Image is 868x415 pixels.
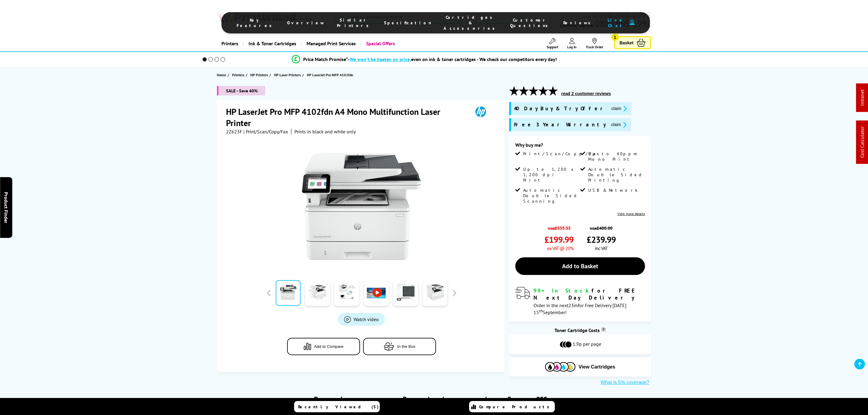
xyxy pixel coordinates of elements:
[301,36,360,51] a: Managed Print Services
[363,338,436,355] button: In the Box
[859,90,865,106] a: Intranet
[250,72,268,78] span: HP Printers
[3,192,9,223] span: Product Finder
[587,234,616,245] span: £239.99
[619,39,633,47] span: Basket
[523,166,579,183] span: Up to 1,200 x 1,200 dpi Print
[249,36,296,51] span: Ink & Toner Cartridges
[314,344,344,349] span: Add to Compare
[237,17,275,28] span: Key Features
[226,129,242,135] span: 2Z623F
[350,56,411,62] span: We won’t be beaten on price,
[586,38,603,49] a: Track Order
[563,20,594,26] span: Reviews
[337,17,372,28] span: Similar Printers
[595,245,608,251] span: inc VAT
[298,404,379,410] span: Recently Viewed (5)
[597,225,612,231] strike: £400.00
[559,91,612,96] button: read 2 customer reviews
[588,166,644,183] span: Automatic Double Sided Printing
[567,38,577,49] a: Log In
[609,121,628,128] button: promo-description
[617,211,645,216] a: View more details
[287,20,325,26] span: Overview
[588,151,644,162] span: Up to 40ppm Mono Print
[611,33,619,41] span: 1
[226,106,467,129] h1: HP LaserJet Pro MFP 4102fdn A4 Mono Multifunction Laser Printer
[444,15,498,31] span: Cartridges & Accessories
[533,302,626,315] span: Order in the next for Free Delivery [DATE] 15 September!
[606,17,626,28] span: Live Chat
[354,316,379,322] span: Watch video
[515,142,645,151] div: Why buy me?
[194,54,655,65] li: modal_Promise
[578,364,615,370] span: View Cartridges
[515,287,645,315] div: modal_delivery
[294,401,380,412] a: Recently Viewed (5)
[547,45,558,49] span: Support
[514,121,606,128] span: Free 3 Year Warranty
[479,404,553,410] span: Compare Products
[544,234,574,245] span: £199.99
[573,341,601,348] span: 1.9p per page
[397,344,415,349] span: In the Box
[568,302,578,308] span: 23m
[274,72,302,78] a: HP Laser Printers
[609,105,629,112] button: promo-description
[514,105,606,112] span: 40 Day Buy & Try Offer
[232,72,246,78] a: Printers
[338,313,385,326] a: Product_All_Videos
[307,72,355,78] a: HP LaserJet Pro MFP 4102fdn
[217,386,651,415] div: Purchase as a Bundle and Save £££s
[587,222,616,231] span: was
[384,20,431,26] span: Specification
[243,36,301,51] a: Ink & Toner Cartridges
[232,72,244,78] span: Printers
[614,36,651,49] a: Basket 1
[348,56,557,62] div: - even on ink & toner cartridges - We check our competitors every day!
[588,187,638,193] span: USB & Network
[303,56,348,62] span: Price Match Promise*
[243,129,288,135] span: | Print/Scan/Copy/Fax
[547,38,558,49] a: Support
[601,327,606,332] sup: Cost per page
[302,147,421,266] img: HP LaserJet Pro MFP 4102fdn
[217,72,226,78] span: Home
[630,19,635,25] img: user-headset-duotone.svg
[859,127,865,158] a: Cost Calculator
[523,187,579,204] span: Automatic Double Sided Scanning
[467,106,495,117] img: HP
[544,222,574,231] span: was
[599,379,651,386] button: What is 5% coverage?
[555,225,571,231] strike: £333.33
[469,401,555,412] a: Compare Products
[547,245,574,251] span: ex VAT @ 20%
[514,362,646,372] button: View Cartridges
[515,257,645,275] a: Add to Basket
[567,45,577,49] span: Log In
[533,287,645,301] div: for FREE Next Day Delivery
[307,72,353,78] span: HP LaserJet Pro MFP 4102fdn
[509,327,651,333] div: Toner Cartridge Costs
[510,17,551,28] span: Customer Questions
[533,287,592,294] span: 99+ In Stock
[523,151,601,156] span: Print/Scan/Copy/Fax
[217,36,243,51] a: Printers
[287,338,360,355] button: Add to Compare
[217,72,228,78] a: Home
[539,308,543,314] sup: th
[274,72,301,78] span: HP Laser Printers
[545,362,575,372] img: Cartridges
[360,36,400,51] a: Special Offers
[294,129,356,135] i: Prints in black and white only
[250,72,269,78] a: HP Printers
[217,86,265,95] span: SALE - Save 40%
